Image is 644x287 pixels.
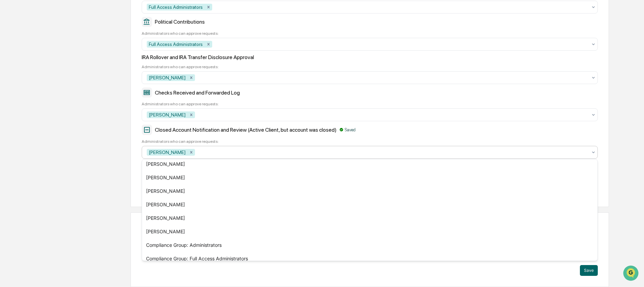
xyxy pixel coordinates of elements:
[205,4,212,10] div: Remove Full Access Administrators
[188,74,195,81] div: Remove Katrina Hermanson
[142,64,598,69] div: Administrators who can approve requests:
[142,87,598,98] div: Checks Received and Forwarded Log
[142,54,598,60] div: IRA Rollover and IRA Transfer Disclosure Approval
[622,265,641,283] iframe: Open customer support
[147,149,188,156] div: [PERSON_NAME]
[580,265,598,276] button: Save
[13,85,44,92] span: Preclearance
[13,98,43,105] span: Data Lookup
[142,17,598,27] div: Political Contributions
[147,111,188,118] div: [PERSON_NAME]
[205,41,212,48] div: Remove Full Access Administrators
[49,86,54,91] div: 🗄️
[142,157,597,171] div: [PERSON_NAME]
[142,211,597,225] div: [PERSON_NAME]
[7,14,123,25] p: How can we help?
[142,31,598,36] div: Administrators who can approve requests:
[67,114,82,120] span: Pylon
[48,114,82,120] a: Powered byPylon
[142,225,597,238] div: [PERSON_NAME]
[188,111,195,118] div: Remove Katrina Hermanson
[7,52,19,64] img: 1746055101610-c473b297-6a78-478c-a979-82029cc54cd1
[147,74,188,81] div: [PERSON_NAME]
[142,238,597,252] div: Compliance Group: Administrators
[142,171,597,184] div: [PERSON_NAME]
[4,95,45,107] a: 🔎Data Lookup
[7,86,12,91] div: 🖐️
[142,252,597,265] div: Compliance Group: Full Access Administrators
[188,149,195,156] div: Remove Katrina Hermanson
[345,127,356,132] p: Saved
[46,82,86,95] a: 🗄️Attestations
[23,58,85,64] div: We're available if you need us!
[147,41,205,48] div: Full Access Administrators
[7,99,12,104] div: 🔎
[142,139,598,144] div: Administrators who can approve requests:
[142,184,597,198] div: [PERSON_NAME]
[142,125,598,135] div: Closed Account Notification and Review (Active Client, but account was closed)
[142,102,598,106] div: Administrators who can approve requests:
[4,82,46,95] a: 🖐️Preclearance
[56,85,84,92] span: Attestations
[142,198,597,211] div: [PERSON_NAME]
[115,54,123,62] button: Start new chat
[23,52,111,58] div: Start new chat
[147,4,205,10] div: Full Access Administrators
